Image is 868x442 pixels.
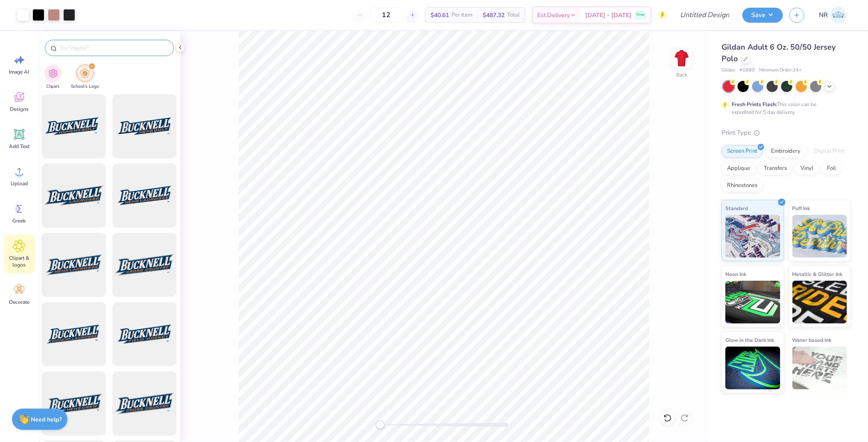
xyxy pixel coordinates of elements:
span: Clipart [47,83,60,90]
span: # G880 [739,67,755,74]
span: Neon Ink [725,270,746,279]
div: Screen Print [721,145,763,158]
span: $487.32 [483,11,504,20]
span: Per Item [452,11,472,20]
span: Puff Ink [792,204,810,213]
span: Standard [725,204,748,213]
input: Try "WashU" [59,44,168,52]
img: Standard [725,215,780,258]
img: Natalie Rivera [830,6,847,24]
span: Clipart & logos [5,255,33,268]
span: Metallic & Glitter Ink [792,270,843,279]
span: [DATE] - [DATE] [585,11,631,20]
strong: Fresh Prints Flash: [732,101,777,108]
span: Total [507,11,520,20]
span: Free [636,12,645,18]
span: NR [819,10,828,20]
div: Vinyl [795,162,819,175]
span: $40.61 [431,11,449,20]
span: Gildan [721,67,735,74]
div: Embroidery [765,145,806,158]
img: Glow in the Dark Ink [725,347,780,389]
div: Applique [721,162,756,175]
div: filter for Clipart [44,65,62,90]
img: Back [673,50,690,67]
button: filter button [44,65,62,90]
div: Rhinestones [721,179,763,192]
span: Gildan Adult 6 Oz. 50/50 Jersey Polo [721,42,836,64]
strong: Need help? [31,415,62,424]
div: Print Type [721,128,851,138]
span: Minimum Order: 24 + [759,67,802,74]
input: Untitled Design [673,6,736,24]
img: Neon Ink [725,281,780,323]
img: Clipart Image [48,68,58,78]
button: filter button [71,65,99,90]
span: Est. Delivery [537,11,570,20]
span: School's Logo [71,83,99,90]
img: Puff Ink [792,215,847,258]
span: Add Text [9,143,29,150]
img: Metallic & Glitter Ink [792,281,847,323]
span: Designs [10,106,29,113]
div: filter for School's Logo [71,65,99,90]
span: Decorate [9,299,29,306]
div: Transfers [758,162,792,175]
span: Water based Ink [792,335,832,344]
div: Digital Print [809,145,850,158]
span: Greek [13,217,26,224]
div: This color can be expedited for 5 day delivery. [732,101,837,116]
img: Water based Ink [792,347,847,389]
div: Back [676,71,687,79]
div: Accessibility label [376,421,384,429]
div: Foil [821,162,842,175]
img: School's Logo Image [80,68,90,78]
span: Image AI [9,68,29,75]
span: Glow in the Dark Ink [725,335,774,344]
a: NR [815,6,851,24]
span: Upload [11,180,28,187]
button: Save [742,8,783,23]
input: – – [369,7,403,23]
